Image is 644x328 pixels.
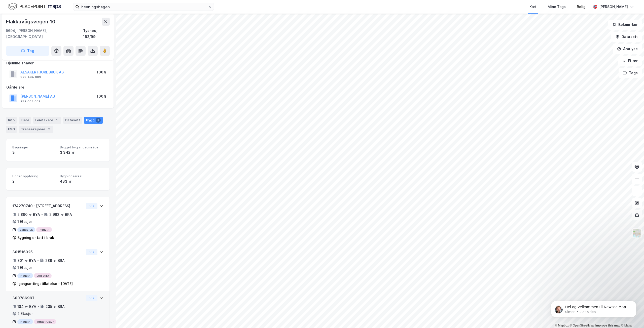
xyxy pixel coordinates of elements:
[608,20,642,30] button: Bokmerker
[6,18,56,26] div: Flakkavågsvegen 10
[83,28,110,40] div: Tysnes, 152/99
[17,311,33,317] div: 2 Etasjer
[97,93,106,99] div: 100%
[6,126,17,133] div: ESG
[12,145,56,149] span: Bygninger
[19,126,53,133] div: Transaksjoner
[19,117,31,124] div: Eiere
[60,178,103,184] div: 433 ㎡
[613,44,642,54] button: Analyse
[45,258,65,264] div: 289 ㎡ BRA
[60,174,103,178] span: Bygningsareal
[17,258,36,264] div: 301 ㎡ BYA
[17,304,36,310] div: 184 ㎡ BYA
[97,69,106,75] div: 100%
[17,219,32,225] div: 1 Etasjer
[33,117,61,124] div: Leietakere
[20,99,40,103] div: 989 003 062
[96,118,101,123] div: 5
[6,117,17,124] div: Info
[543,290,644,325] iframe: Intercom notifications melding
[12,149,56,155] div: 3
[632,228,642,238] img: Z
[555,324,569,327] a: Mapbox
[37,305,39,309] div: •
[6,84,110,90] div: Gårdeiere
[17,281,73,287] div: Igangsettingstillatelse - [DATE]
[49,212,72,218] div: 2 962 ㎡ BRA
[6,28,83,40] div: 5694, [PERSON_NAME], [GEOGRAPHIC_DATA]
[577,4,586,10] div: Bolig
[599,4,628,10] div: [PERSON_NAME]
[41,213,43,217] div: •
[12,174,56,178] span: Under oppføring
[12,295,84,301] div: 300786997
[529,4,536,10] div: Kart
[12,203,84,209] div: 174270740 - [STREET_ADDRESS]
[86,249,97,255] button: Vis
[63,117,82,124] div: Datasett
[46,304,65,310] div: 235 ㎡ BRA
[54,118,59,123] div: 1
[86,203,97,209] button: Vis
[6,46,49,56] button: Tag
[79,3,208,11] input: Søk på adresse, matrikkel, gårdeiere, leietakere eller personer
[611,32,642,42] button: Datasett
[12,249,84,255] div: 301516325
[17,212,40,218] div: 2 890 ㎡ BYA
[618,56,642,66] button: Filter
[84,117,103,124] div: Bygg
[12,178,56,184] div: 2
[8,2,61,11] img: logo.f888ab2527a4732fd821a326f86c7f29.svg
[46,127,51,132] div: 2
[17,235,54,241] div: Bygning er tatt i bruk
[6,60,110,66] div: Hjemmelshaver
[60,145,103,149] span: Bygget bygningsområde
[86,295,97,301] button: Vis
[60,149,103,155] div: 3 342 ㎡
[595,324,620,327] a: Improve this map
[570,324,594,327] a: OpenStreetMap
[20,75,41,79] div: 979 494 009
[37,259,39,263] div: •
[17,265,32,271] div: 1 Etasjer
[619,68,642,78] button: Tags
[548,4,566,10] div: Mine Tags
